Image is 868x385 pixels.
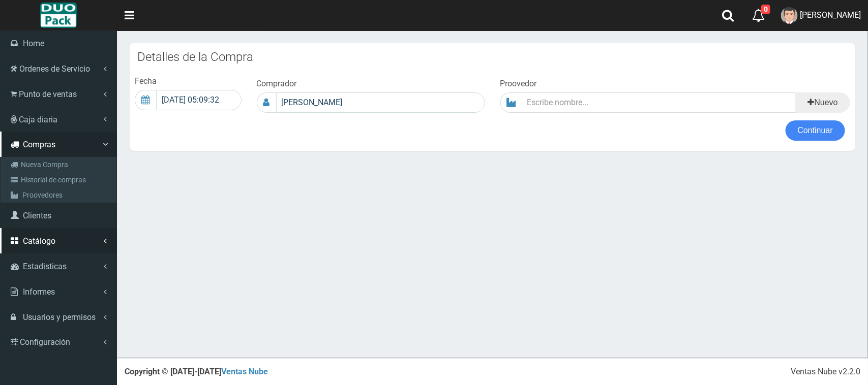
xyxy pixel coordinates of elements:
[137,51,253,63] h3: Detalles de la Compra
[19,89,77,99] span: Punto de ventas
[786,120,845,141] button: Continuar
[781,7,798,24] img: User Image
[22,191,63,199] span: Proovedores
[257,78,297,90] label: Comprador
[23,262,67,271] span: Estadisticas
[221,367,268,376] a: Ventas Nube
[19,115,57,124] span: Caja diaria
[3,157,116,172] a: Nueva Compra
[800,10,861,20] span: [PERSON_NAME]
[20,337,70,347] span: Configuración
[135,76,157,87] label: Fecha
[23,287,55,297] span: Informes
[791,366,860,378] div: Ventas Nube v2.2.0
[19,64,90,74] span: Ordenes de Servicio
[23,236,55,246] span: Catálogo
[23,140,55,149] span: Compras
[500,78,537,90] label: Proovedor
[125,367,268,376] strong: Copyright © [DATE]-[DATE]
[3,187,116,203] a: Proovedores
[3,172,116,187] a: Historial de compras
[23,312,96,322] span: Usuarios y permisos
[761,5,770,14] span: 0
[23,39,44,48] span: Home
[522,92,796,113] input: Escribe nombre...
[40,3,76,28] img: Logo grande
[796,92,850,113] a: Nuevo
[23,211,51,220] span: Clientes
